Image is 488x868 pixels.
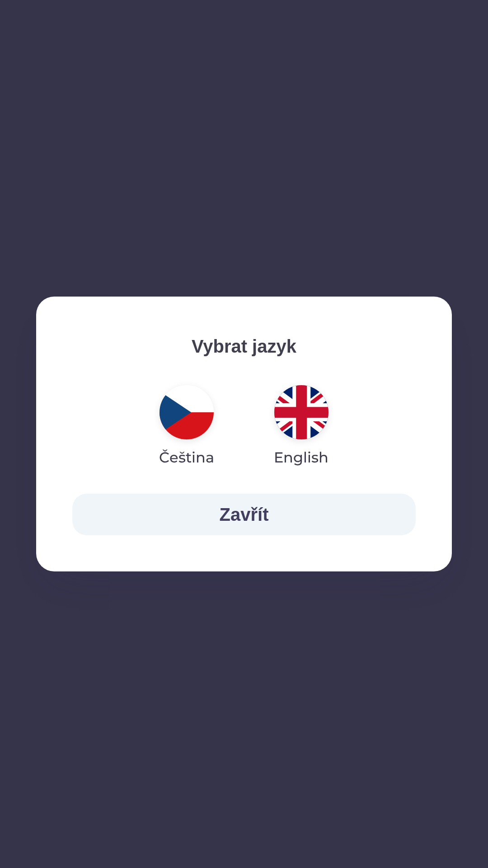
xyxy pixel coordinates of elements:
[137,378,236,476] button: Čeština
[160,385,214,439] img: cs flag
[252,378,350,476] button: English
[274,385,328,439] img: en flag
[72,494,416,535] button: Zavřít
[159,447,214,468] p: Čeština
[274,447,328,468] p: English
[72,333,416,360] p: Vybrat jazyk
